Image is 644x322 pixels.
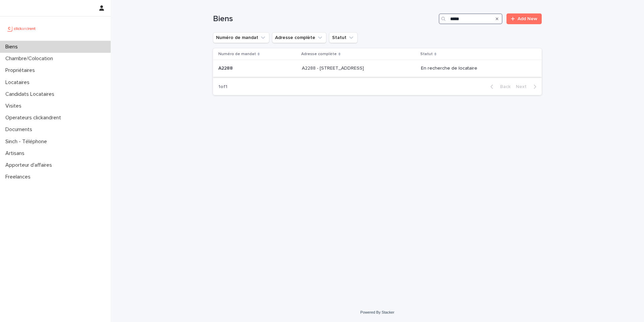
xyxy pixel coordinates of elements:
p: Biens [3,44,23,50]
p: Statut [420,50,433,58]
p: Chambre/Colocation [3,55,58,62]
span: Add New [518,16,537,21]
p: Artisans [3,150,30,157]
input: Search [439,13,502,24]
a: Add New [506,13,542,24]
button: Back [485,84,513,90]
p: Visites [3,103,27,109]
button: Statut [329,32,358,43]
img: UCB0brd3T0yccxBKYDjQ [5,22,38,35]
p: Documents [3,126,38,133]
span: Next [516,84,531,89]
p: A2288 - [STREET_ADDRESS] [302,64,365,71]
p: Operateurs clickandrent [3,115,66,121]
p: Sinch - Téléphone [3,138,52,145]
p: Numéro de mandat [218,50,256,58]
button: Adresse complète [272,32,326,43]
button: Next [513,84,542,90]
p: 1 of 1 [213,79,233,95]
p: Propriétaires [3,67,40,74]
h1: Biens [213,14,436,24]
p: A2288 [218,64,234,71]
p: Freelances [3,174,36,180]
p: En recherche de locataire [421,66,531,71]
a: Powered By Stacker [360,310,394,314]
button: Numéro de mandat [213,32,269,43]
p: Candidats Locataires [3,91,60,97]
p: Adresse complète [301,50,337,58]
p: Locataires [3,79,35,86]
tr: A2288A2288 A2288 - [STREET_ADDRESS]A2288 - [STREET_ADDRESS] En recherche de locataire [213,60,542,77]
p: Apporteur d'affaires [3,162,57,168]
span: Back [496,84,511,89]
